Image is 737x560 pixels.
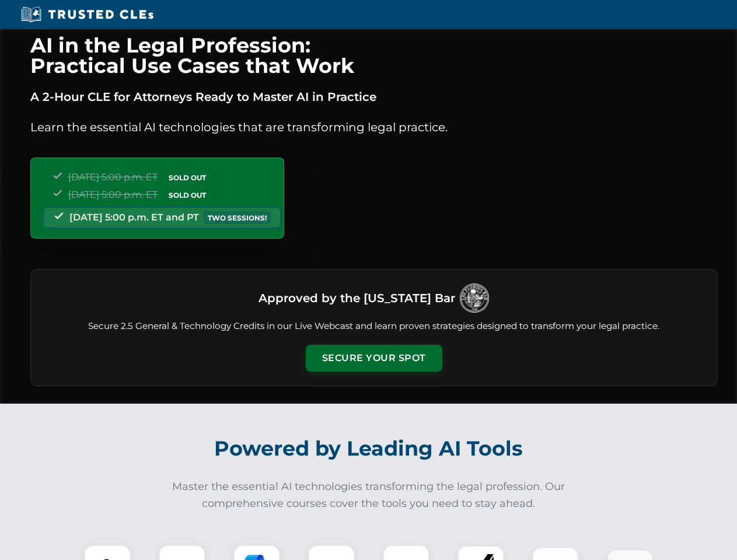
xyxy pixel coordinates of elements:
h2: Powered by Leading AI Tools [46,428,692,469]
h3: Approved by the [US_STATE] Bar [259,288,455,309]
span: SOLD OUT [165,189,210,201]
span: [DATE] 5:00 p.m. ET [68,189,158,200]
button: Secure Your Spot [306,345,442,372]
p: Learn the essential AI technologies that are transforming legal practice. [30,118,718,136]
p: Secure 2.5 General & Technology Credits in our Live Webcast and learn proven strategies designed ... [45,320,703,333]
span: SOLD OUT [165,171,210,184]
img: Logo [460,283,489,313]
span: [DATE] 5:00 p.m. ET [68,171,158,183]
p: Master the essential AI technologies transforming the legal profession. Our comprehensive courses... [165,478,573,512]
p: A 2-Hour CLE for Attorneys Ready to Master AI in Practice [30,87,718,106]
h1: AI in the Legal Profession: Practical Use Cases that Work [30,35,718,76]
img: Trusted CLEs [18,6,157,23]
